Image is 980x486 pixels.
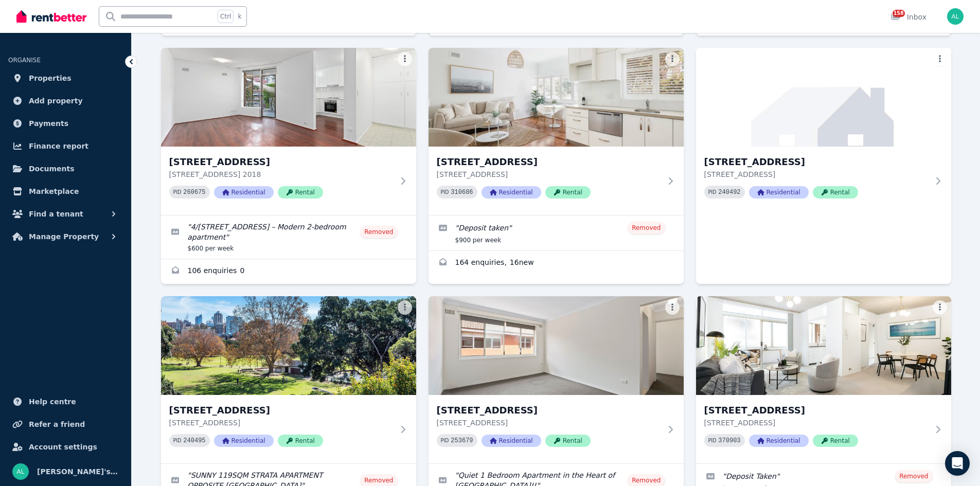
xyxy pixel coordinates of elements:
div: Inbox [890,12,926,22]
span: k [238,12,241,21]
img: Sydney Sotheby's LNS [12,463,29,480]
button: More options [398,52,412,66]
img: 5/86 Mascot Drive, Eastlakes [161,48,416,147]
a: Marketplace [8,181,123,202]
span: Account settings [29,441,97,453]
p: [STREET_ADDRESS] [704,418,929,428]
span: [PERSON_NAME]'s LNS [37,465,119,478]
span: Residential [214,435,274,447]
span: Help centre [29,395,76,408]
button: More options [933,52,947,66]
h3: [STREET_ADDRESS] [704,155,929,169]
span: Rental [813,186,858,199]
span: Documents [29,163,75,175]
span: Residential [749,186,809,199]
button: More options [665,52,680,66]
span: Marketplace [29,185,79,197]
a: Account settings [8,437,123,457]
p: [STREET_ADDRESS] [437,169,661,179]
a: 6/3 New Beach Road, Darling Point[STREET_ADDRESS][STREET_ADDRESS]PID 240495ResidentialRental [161,296,416,463]
p: [STREET_ADDRESS] [704,169,929,179]
span: Refer a friend [29,418,85,430]
small: PID [708,189,717,195]
code: 260675 [183,189,205,196]
button: More options [933,300,947,315]
span: Finance report [29,140,88,152]
a: Documents [8,158,123,179]
span: Rental [545,435,591,447]
a: Finance report [8,136,123,156]
p: [STREET_ADDRESS] [437,418,661,428]
span: Residential [214,186,274,199]
a: Properties [8,68,123,88]
p: [STREET_ADDRESS] [169,418,394,428]
h3: [STREET_ADDRESS] [169,155,394,169]
a: 5/86 Mascot Drive, Eastlakes[STREET_ADDRESS][STREET_ADDRESS] 2018PID 260675ResidentialRental [161,48,416,215]
a: 7/21 Pine St, Randwick[STREET_ADDRESS][STREET_ADDRESS]PID 370903ResidentialRental [696,296,951,463]
img: 7/7 Silver Street, Randwick [429,296,684,395]
a: Refer a friend [8,414,123,435]
span: 158 [893,10,905,17]
button: More options [665,300,680,315]
span: Residential [749,435,809,447]
a: Edit listing: 4/86 Mascot Drive – Modern 2-bedroom apartment [161,215,416,259]
a: Enquiries for 5/98 Wallis Street, Woollahra [429,251,684,276]
img: 6/3 New Beach Road, Darling Point [161,296,416,395]
small: PID [441,189,449,195]
a: Payments [8,113,123,134]
span: Add property [29,95,83,107]
h3: [STREET_ADDRESS] [437,155,661,169]
h3: [STREET_ADDRESS] [169,403,394,418]
a: Help centre [8,391,123,412]
a: 5/98 Wallis Street, Woollahra[STREET_ADDRESS][STREET_ADDRESS]PID 310686ResidentialRental [429,48,684,215]
img: 7/21 Pine St, Randwick [696,296,951,395]
code: 310686 [451,189,473,196]
small: PID [173,438,182,443]
span: Ctrl [218,10,234,23]
a: Add property [8,91,123,111]
a: Enquiries for 5/86 Mascot Drive, Eastlakes [161,259,416,284]
a: Edit listing: Deposit taken [429,215,684,250]
h3: [STREET_ADDRESS] [437,403,661,418]
span: Rental [278,435,323,447]
span: Manage Property [29,230,99,243]
button: More options [398,300,412,315]
span: Residential [482,435,541,447]
button: Find a tenant [8,204,123,224]
span: Rental [278,186,323,199]
img: 5/98 Wallis Street, Woollahra [429,48,684,147]
small: PID [441,438,449,443]
img: Sydney Sotheby's LNS [947,8,964,25]
code: 253679 [451,437,473,444]
span: ORGANISE [8,57,41,64]
p: [STREET_ADDRESS] 2018 [169,169,394,179]
img: 6/3 New Beach Road, Darling Point [696,48,951,147]
div: Open Intercom Messenger [945,451,970,476]
a: 6/3 New Beach Road, Darling Point[STREET_ADDRESS][STREET_ADDRESS]PID 240492ResidentialRental [696,48,951,215]
code: 370903 [718,437,740,444]
a: 7/7 Silver Street, Randwick[STREET_ADDRESS][STREET_ADDRESS]PID 253679ResidentialRental [429,296,684,463]
span: Properties [29,72,72,84]
span: Find a tenant [29,208,83,220]
code: 240492 [718,189,740,196]
span: Rental [545,186,591,199]
img: RentBetter [16,9,86,24]
h3: [STREET_ADDRESS] [704,403,929,418]
span: Payments [29,117,68,130]
small: PID [708,438,717,443]
span: Rental [813,435,858,447]
small: PID [173,189,182,195]
button: Manage Property [8,226,123,247]
span: Residential [482,186,541,199]
code: 240495 [183,437,205,444]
